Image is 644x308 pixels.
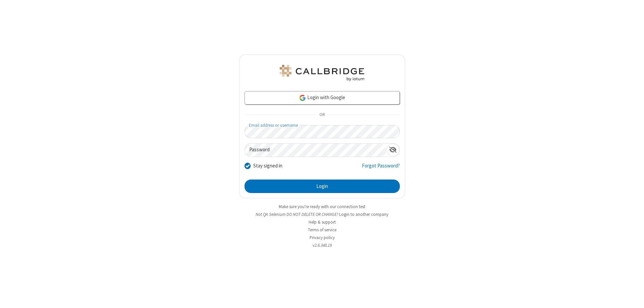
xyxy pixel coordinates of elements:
a: Login with Google [245,91,400,105]
input: Password [245,144,386,157]
a: Help & support [309,219,336,225]
input: Email address or username [245,125,400,138]
a: Privacy policy [310,235,335,240]
span: OR [317,110,327,120]
button: Login [245,180,400,193]
a: Forgot Password? [362,162,400,175]
a: Terms of service [308,227,336,233]
button: Login to another company [339,211,388,218]
img: google-icon.png [299,94,306,102]
img: QA Selenium DO NOT DELETE OR CHANGE [278,65,366,81]
a: Make sure you're ready with our connection test [279,204,365,209]
div: Show password [386,144,399,156]
li: Not QA Selenium DO NOT DELETE OR CHANGE? [239,211,405,218]
label: Stay signed in [253,162,282,170]
li: v2.6.348.19 [239,242,405,248]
